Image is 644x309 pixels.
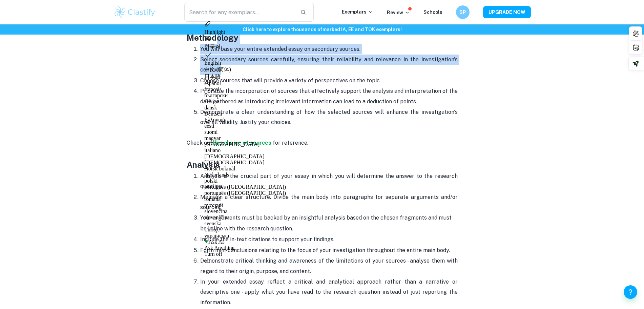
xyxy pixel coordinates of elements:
[204,202,286,208] div: русский
[204,92,286,99] div: български
[204,233,286,239] div: українська
[204,111,286,117] div: Deutsch
[342,8,373,16] p: Exemplars
[200,256,458,276] p: Demonstrate critical thinking and awareness of the limitations of your sources - analyse them wit...
[459,8,466,16] h6: SP
[113,5,157,19] img: Clastify logo
[200,212,458,234] li: Your arguments must be backed by an insightful analysis based on the chosen fragments and must be...
[200,55,458,75] p: Select secondary sources carefully, ensuring their reliability and relevance in the investigation...
[200,86,458,107] p: Prioritize the incorporation of sources that effectively support the analysis and interpretation ...
[200,76,458,86] p: Choose sources that will provide a variety of perspectives on the topic.
[204,141,286,147] div: [GEOGRAPHIC_DATA]
[184,3,295,22] input: Search for any exemplars...
[204,135,286,141] div: magyar
[204,153,286,160] div: [DEMOGRAPHIC_DATA]
[187,128,458,159] p: Check out for reference.
[204,60,286,66] div: English
[187,159,458,171] h3: Analysis
[204,251,286,257] div: Turn off
[204,190,286,196] div: português ([GEOGRAPHIC_DATA])
[204,66,286,73] div: 中文 (简体)
[204,245,286,251] div: Ask Anything
[456,5,470,19] button: SP
[204,239,286,245] div: Ask AI
[204,117,286,123] div: Ελληνικά
[204,80,286,86] div: español
[387,9,410,16] p: Review
[200,245,458,255] p: Form mini-conclusions relating to the focus of your investigation throughout the entire main body.
[200,107,458,128] p: Demonstrate a clear understanding of how the selected sources will enhance the investigation's ov...
[204,86,286,92] div: français
[423,9,442,15] a: Schools
[204,123,286,129] div: eesti
[204,99,286,105] div: čeština
[483,6,531,18] button: UPGRADE NOW
[1,26,643,33] h6: Click here to explore thousands of marked IA, EE and TOK exemplars !
[624,285,637,299] button: Help and Feedback
[204,43,286,50] div: 한국어
[204,196,286,202] div: română
[200,44,458,54] p: You will base your entire extended essay on secondary sources.
[204,166,286,172] div: Norsk bokmål
[204,105,286,111] div: dansk
[204,184,286,190] div: português ([GEOGRAPHIC_DATA])
[204,178,286,184] div: polski
[200,234,458,245] p: Include the in-text citations to support your findings.
[204,221,286,227] div: svenska
[204,160,286,166] div: [DEMOGRAPHIC_DATA]
[204,29,286,35] div: Highlight
[200,171,458,192] p: Analysis is the crucial part of your essay in which you will determine the answer to the research...
[204,208,286,214] div: slovenčina
[204,227,286,233] div: Türkçe
[204,147,286,153] div: italiano
[204,214,286,221] div: slovenščina
[204,172,286,178] div: Nederlands
[204,129,286,135] div: suomi
[200,192,458,213] p: Maintain a clear structure. Divide the main body into paragraphs for separate arguments and/or so...
[204,73,286,80] div: 日本語
[200,277,458,308] p: In your extended essay reflect a critical and analytical approach rather than a narrative or desc...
